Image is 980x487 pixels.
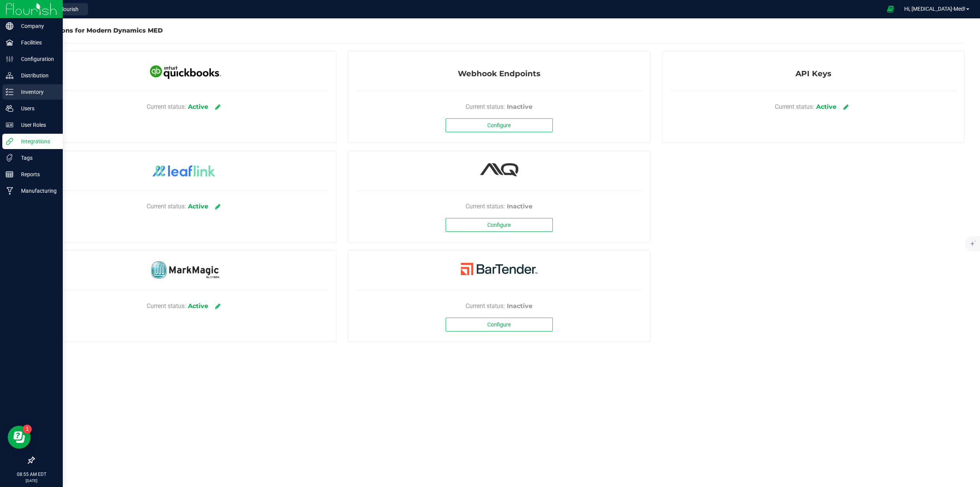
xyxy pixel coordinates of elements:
p: [DATE] [3,478,59,484]
p: Facilities [13,38,59,47]
span: Integrations for Modern Dynamics MED [34,27,163,34]
p: Configuration [13,54,59,64]
span: Configure [487,122,511,128]
span: Current status: [147,202,186,211]
p: User Roles [13,120,59,130]
div: Active [188,202,208,211]
div: Inactive [507,202,532,211]
div: Active [188,102,208,112]
button: Configure [446,218,553,232]
div: Active [816,102,836,112]
inline-svg: Configuration [6,55,13,63]
inline-svg: Users [6,105,13,112]
p: Integrations [13,137,59,146]
span: Current status: [465,102,505,112]
p: Reports [13,170,59,179]
button: Configure [446,318,553,331]
span: Current status: [465,202,505,211]
inline-svg: Reports [6,171,13,178]
iframe: Resource center unread badge [23,425,32,434]
inline-svg: Tags [6,154,13,162]
img: MarkMagic By Cybra [150,261,219,278]
span: Open Ecommerce Menu [882,2,899,16]
span: Current status: [147,302,186,311]
p: 08:55 AM EDT [3,471,59,478]
img: Alpine IQ [480,163,518,176]
iframe: Resource center [8,426,31,449]
img: QuickBooks Online [147,61,223,82]
div: Inactive [507,102,532,112]
inline-svg: Inventory [6,88,13,96]
p: Company [13,21,59,31]
p: Users [13,104,59,113]
inline-svg: Distribution [6,72,13,79]
div: Inactive [507,302,532,311]
button: Configure [446,118,553,132]
span: Current status: [465,302,505,311]
span: Current status: [147,102,186,112]
span: Webhook Endpoints [458,68,541,83]
inline-svg: Facilities [6,39,13,46]
p: Manufacturing [13,186,59,195]
inline-svg: User Roles [6,121,13,129]
p: Inventory [13,87,59,97]
img: LeafLink [147,160,223,184]
p: Tags [13,153,59,162]
span: Configure [487,321,511,328]
div: Active [188,302,208,311]
span: Current status: [775,102,814,112]
inline-svg: Manufacturing [6,187,13,195]
span: Hi, [MEDICAL_DATA]-Med! [904,6,965,12]
img: BarTender [461,263,537,275]
p: Distribution [13,71,59,80]
inline-svg: Company [6,22,13,30]
inline-svg: Integrations [6,138,13,145]
span: API Keys [795,68,831,83]
span: Configure [487,222,511,228]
